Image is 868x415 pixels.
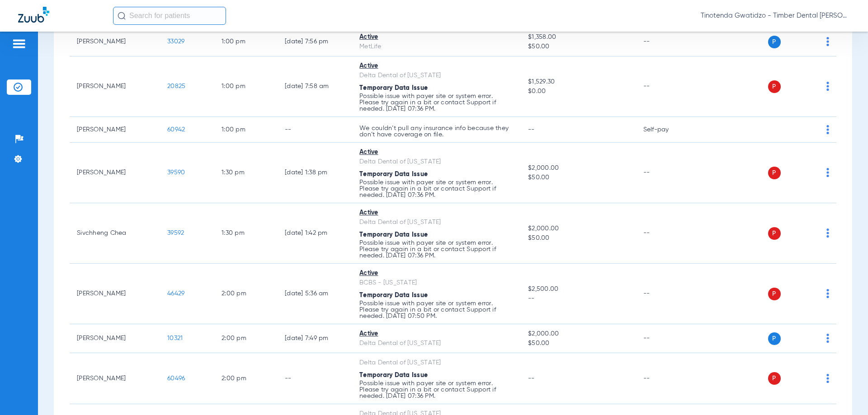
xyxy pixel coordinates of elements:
[636,353,697,404] td: --
[528,87,628,96] span: $0.00
[70,28,160,56] td: [PERSON_NAME]
[359,125,514,138] p: We couldn’t pull any insurance info because they don’t have coverage on file.
[214,324,278,353] td: 2:00 PM
[528,294,628,303] span: --
[167,83,185,89] span: 20825
[278,28,352,56] td: [DATE] 7:56 PM
[167,290,184,297] span: 46429
[278,203,352,264] td: [DATE] 1:42 PM
[167,230,184,236] span: 39592
[359,300,514,319] p: Possible issue with payer site or system error. Please try again in a bit or contact Support if n...
[113,7,226,25] input: Search for patients
[70,353,160,404] td: [PERSON_NAME]
[826,228,829,238] img: group-dot-blue.svg
[167,169,185,176] span: 39590
[214,117,278,143] td: 1:00 PM
[167,38,184,45] span: 33029
[528,77,628,87] span: $1,529.30
[636,28,697,56] td: --
[768,288,781,300] span: P
[528,339,628,348] span: $50.00
[278,324,352,353] td: [DATE] 7:49 PM
[278,143,352,203] td: [DATE] 1:38 PM
[359,85,428,91] span: Temporary Data Issue
[359,240,514,259] p: Possible issue with payer site or system error. Please try again in a bit or contact Support if n...
[359,33,514,42] div: Active
[701,11,850,20] span: Tinotenda Gwatidzo - Timber Dental [PERSON_NAME]
[359,179,514,198] p: Possible issue with payer site or system error. Please try again in a bit or contact Support if n...
[278,56,352,117] td: [DATE] 7:58 AM
[359,380,514,399] p: Possible issue with payer site or system error. Please try again in a bit or contact Support if n...
[528,173,628,182] span: $50.00
[70,143,160,203] td: [PERSON_NAME]
[359,71,514,80] div: Delta Dental of [US_STATE]
[528,163,628,173] span: $2,000.00
[359,372,428,378] span: Temporary Data Issue
[528,284,628,294] span: $2,500.00
[359,218,514,227] div: Delta Dental of [US_STATE]
[768,80,781,93] span: P
[826,168,829,177] img: group-dot-blue.svg
[768,167,781,179] span: P
[528,126,535,133] span: --
[528,375,535,382] span: --
[214,56,278,117] td: 1:00 PM
[278,353,352,404] td: --
[359,61,514,71] div: Active
[214,353,278,404] td: 2:00 PM
[768,332,781,345] span: P
[70,56,160,117] td: [PERSON_NAME]
[768,227,781,240] span: P
[359,93,514,112] p: Possible issue with payer site or system error. Please try again in a bit or contact Support if n...
[768,372,781,385] span: P
[214,143,278,203] td: 1:30 PM
[528,224,628,233] span: $2,000.00
[768,36,781,48] span: P
[118,12,126,20] img: Search Icon
[214,264,278,324] td: 2:00 PM
[167,375,185,382] span: 60496
[359,339,514,348] div: Delta Dental of [US_STATE]
[636,117,697,143] td: Self-pay
[528,233,628,243] span: $50.00
[636,143,697,203] td: --
[70,264,160,324] td: [PERSON_NAME]
[359,171,428,177] span: Temporary Data Issue
[70,117,160,143] td: [PERSON_NAME]
[18,7,49,23] img: Zuub Logo
[167,335,183,341] span: 10321
[359,292,428,298] span: Temporary Data Issue
[278,264,352,324] td: [DATE] 5:36 AM
[826,125,829,134] img: group-dot-blue.svg
[359,208,514,218] div: Active
[528,33,628,42] span: $1,358.00
[826,289,829,298] img: group-dot-blue.svg
[359,358,514,368] div: Delta Dental of [US_STATE]
[167,126,185,133] span: 60942
[826,334,829,343] img: group-dot-blue.svg
[359,329,514,339] div: Active
[214,203,278,264] td: 1:30 PM
[214,28,278,56] td: 1:00 PM
[359,269,514,278] div: Active
[359,278,514,288] div: BCBS - [US_STATE]
[70,203,160,264] td: Sivchheng Chea
[278,117,352,143] td: --
[823,372,868,415] iframe: Chat Widget
[826,82,829,91] img: group-dot-blue.svg
[359,42,514,51] div: MetLife
[636,56,697,117] td: --
[636,324,697,353] td: --
[528,329,628,339] span: $2,000.00
[826,37,829,46] img: group-dot-blue.svg
[12,38,26,49] img: hamburger-icon
[636,264,697,324] td: --
[359,157,514,167] div: Delta Dental of [US_STATE]
[359,232,428,238] span: Temporary Data Issue
[636,203,697,264] td: --
[70,324,160,353] td: [PERSON_NAME]
[359,148,514,157] div: Active
[528,42,628,51] span: $50.00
